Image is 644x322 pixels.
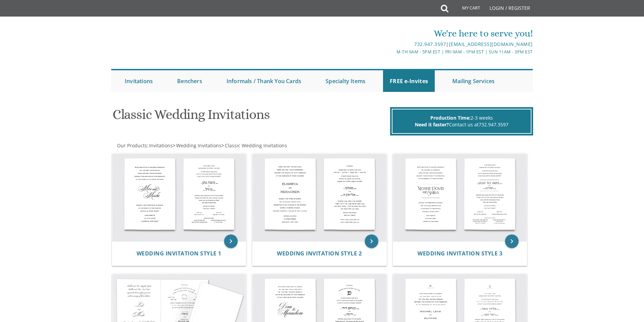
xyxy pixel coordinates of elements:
[505,234,519,248] a: keyboard_arrow_right
[319,70,372,92] a: Specialty Items
[446,70,501,92] a: Mailing Services
[116,142,147,149] a: Our Products
[224,142,287,149] a: Classic Wedding Invitations
[173,142,221,149] span: >
[277,250,362,257] a: Wedding Invitation Style 2
[414,41,446,47] a: 732.947.3597
[393,154,527,242] img: Wedding Invitation Style 3
[149,142,173,149] span: Invitations
[224,234,238,248] a: keyboard_arrow_right
[252,40,533,48] div: |
[277,250,362,257] span: Wedding Invitation Style 2
[225,142,287,149] span: Classic Wedding Invitations
[112,154,246,242] img: Wedding Invitation Style 1
[365,234,378,248] a: keyboard_arrow_right
[170,70,209,92] a: Benchers
[221,142,287,149] span: >
[392,109,531,134] div: 2-3 weeks Contact us at
[252,27,533,40] div: We're here to serve you!
[418,250,502,257] span: Wedding Invitation Style 3
[383,70,435,92] a: FREE e-Invites
[118,70,160,92] a: Invitations
[252,48,533,55] div: M-Th 9am - 5pm EST | Fri 9am - 1pm EST | Sun 11am - 3pm EST
[113,107,388,127] h1: Classic Wedding Invitations
[176,142,221,149] span: Wedding Invitations
[253,154,386,242] img: Wedding Invitation Style 2
[449,41,533,47] a: [EMAIL_ADDRESS][DOMAIN_NAME]
[418,250,502,257] a: Wedding Invitation Style 3
[175,142,221,149] a: Wedding Invitations
[220,70,308,92] a: Informals / Thank You Cards
[111,142,322,149] div: :
[137,250,221,257] span: Wedding Invitation Style 1
[479,121,508,128] a: 732.947.3597
[148,142,173,149] a: Invitations
[448,1,485,18] a: My Cart
[137,250,221,257] a: Wedding Invitation Style 1
[430,115,471,121] span: Production Time:
[415,121,449,128] span: Need it faster?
